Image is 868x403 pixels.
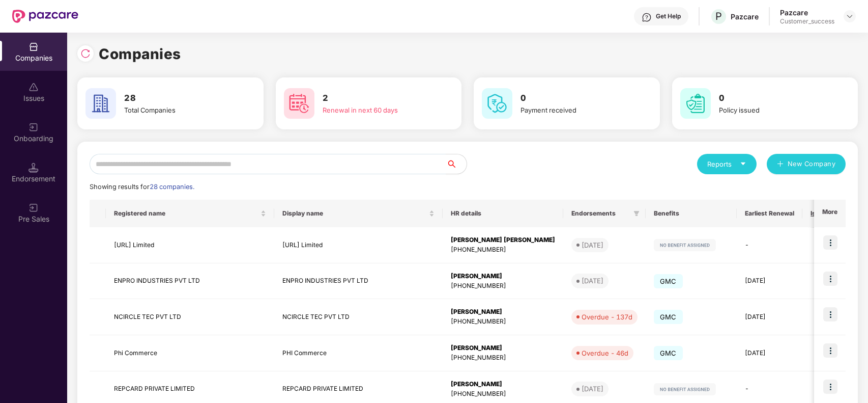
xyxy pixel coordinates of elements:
[811,348,838,358] div: 4
[106,299,274,335] td: NCIRCLE TEC PVT LTD
[451,389,555,399] div: [PHONE_NUMBER]
[106,335,274,371] td: Phi Commerce
[582,348,628,358] div: Overdue - 46d
[443,200,563,227] th: HR details
[114,209,258,218] span: Registered name
[446,160,467,168] span: search
[654,274,683,288] span: GMC
[680,88,711,119] img: svg+xml;base64,PHN2ZyB4bWxucz0iaHR0cDovL3d3dy53My5vcmcvMjAwMC9zdmciIHdpZHRoPSI2MCIgaGVpZ2h0PSI2MC...
[451,307,555,317] div: [PERSON_NAME]
[642,12,652,22] img: svg+xml;base64,PHN2ZyBpZD0iSGVscC0zMngzMiIgeG1sbnM9Imh0dHA6Ly93d3cudzMub3JnLzIwMDAvc3ZnIiB3aWR0aD...
[719,92,829,105] h3: 0
[323,105,433,115] div: Renewal in next 60 days
[28,82,39,92] img: svg+xml;base64,PHN2ZyBpZD0iSXNzdWVzX2Rpc2FibGVkIiB4bWxucz0iaHR0cDovL3d3dy53My5vcmcvMjAwMC9zdmciIH...
[451,380,555,389] div: [PERSON_NAME]
[654,383,716,395] img: svg+xml;base64,PHN2ZyB4bWxucz0iaHR0cDovL3d3dy53My5vcmcvMjAwMC9zdmciIHdpZHRoPSIxMjIiIGhlaWdodD0iMj...
[654,310,683,324] span: GMC
[520,105,631,115] div: Payment received
[282,209,427,218] span: Display name
[274,227,443,263] td: [URL] Limited
[737,263,802,300] td: [DATE]
[811,276,838,286] div: 0
[323,92,433,105] h3: 2
[823,343,837,358] img: icon
[150,183,194,191] span: 28 companies.
[656,12,681,20] div: Get Help
[802,200,846,227] th: Issues
[646,200,737,227] th: Benefits
[451,235,555,245] div: [PERSON_NAME] [PERSON_NAME]
[451,317,555,327] div: [PHONE_NUMBER]
[737,299,802,335] td: [DATE]
[780,8,834,17] div: Pazcare
[633,210,640,217] span: filter
[788,159,836,169] span: New Company
[106,263,274,300] td: ENPRO INDUSTRIES PVT LTD
[811,209,830,218] span: Issues
[846,12,854,20] img: svg+xml;base64,PHN2ZyBpZD0iRHJvcGRvd24tMzJ4MzIiIHhtbG5zPSJodHRwOi8vd3d3LnczLm9yZy8yMDAwL3N2ZyIgd2...
[811,312,838,322] div: 0
[731,12,759,21] div: Pazcare
[737,335,802,371] td: [DATE]
[124,105,235,115] div: Total Companies
[582,312,632,322] div: Overdue - 137d
[28,122,39,132] img: svg+xml;base64,PHN2ZyB3aWR0aD0iMjAiIGhlaWdodD0iMjAiIHZpZXdCb3g9IjAgMCAyMCAyMCIgZmlsbD0ibm9uZSIgeG...
[707,159,746,169] div: Reports
[814,200,846,227] th: More
[767,154,846,174] button: plusNew Company
[451,272,555,281] div: [PERSON_NAME]
[654,346,683,360] span: GMC
[274,299,443,335] td: NCIRCLE TEC PVT LTD
[28,42,39,52] img: svg+xml;base64,PHN2ZyBpZD0iQ29tcGFuaWVzIiB4bWxucz0iaHR0cDovL3d3dy53My5vcmcvMjAwMC9zdmciIHdpZHRoPS...
[811,240,838,250] div: 0
[451,353,555,363] div: [PHONE_NUMBER]
[90,183,194,191] span: Showing results for
[12,10,78,23] img: New Pazcare Logo
[124,92,235,105] h3: 28
[106,227,274,263] td: [URL] Limited
[106,200,274,227] th: Registered name
[631,207,642,220] span: filter
[582,276,603,286] div: [DATE]
[780,17,834,25] div: Customer_success
[85,88,116,119] img: svg+xml;base64,PHN2ZyB4bWxucz0iaHR0cDovL3d3dy53My5vcmcvMjAwMC9zdmciIHdpZHRoPSI2MCIgaGVpZ2h0PSI2MC...
[28,163,39,173] img: svg+xml;base64,PHN2ZyB3aWR0aD0iMTQuNSIgaGVpZ2h0PSIxNC41IiB2aWV3Qm94PSIwIDAgMTYgMTYiIGZpbGw9Im5vbm...
[28,203,39,213] img: svg+xml;base64,PHN2ZyB3aWR0aD0iMjAiIGhlaWdodD0iMjAiIHZpZXdCb3g9IjAgMCAyMCAyMCIgZmlsbD0ibm9uZSIgeG...
[451,245,555,255] div: [PHONE_NUMBER]
[451,343,555,353] div: [PERSON_NAME]
[582,240,603,250] div: [DATE]
[715,10,722,22] span: P
[80,48,91,59] img: svg+xml;base64,PHN2ZyBpZD0iUmVsb2FkLTMyeDMyIiB4bWxucz0iaHR0cDovL3d3dy53My5vcmcvMjAwMC9zdmciIHdpZH...
[823,307,837,321] img: icon
[520,92,631,105] h3: 0
[719,105,829,115] div: Policy issued
[284,88,314,119] img: svg+xml;base64,PHN2ZyB4bWxucz0iaHR0cDovL3d3dy53My5vcmcvMjAwMC9zdmciIHdpZHRoPSI2MCIgaGVpZ2h0PSI2MC...
[654,239,716,251] img: svg+xml;base64,PHN2ZyB4bWxucz0iaHR0cDovL3d3dy53My5vcmcvMjAwMC9zdmciIHdpZHRoPSIxMjIiIGhlaWdodD0iMj...
[571,209,629,218] span: Endorsements
[740,160,746,167] span: caret-down
[737,227,802,263] td: -
[482,88,512,119] img: svg+xml;base64,PHN2ZyB4bWxucz0iaHR0cDovL3d3dy53My5vcmcvMjAwMC9zdmciIHdpZHRoPSI2MCIgaGVpZ2h0PSI2MC...
[274,263,443,300] td: ENPRO INDUSTRIES PVT LTD
[823,235,837,250] img: icon
[451,281,555,291] div: [PHONE_NUMBER]
[274,200,443,227] th: Display name
[446,154,467,174] button: search
[99,43,181,65] h1: Companies
[274,335,443,371] td: PHI Commerce
[823,272,837,286] img: icon
[777,160,784,169] span: plus
[737,200,802,227] th: Earliest Renewal
[811,384,838,394] div: 0
[582,384,603,394] div: [DATE]
[823,380,837,394] img: icon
